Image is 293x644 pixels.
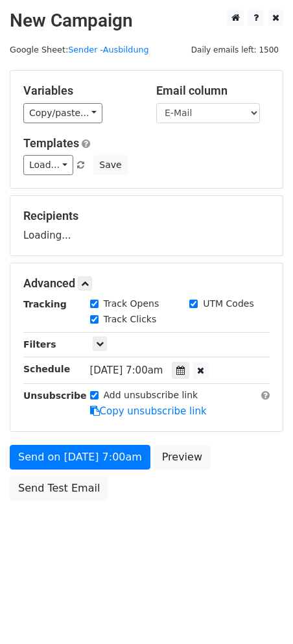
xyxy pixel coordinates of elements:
h5: Advanced [23,276,270,291]
a: Copy unsubscribe link [90,405,207,417]
small: Google Sheet: [10,45,149,54]
a: Templates [23,136,79,150]
h5: Recipients [23,209,270,223]
span: Daily emails left: 1500 [187,43,283,57]
iframe: Chat Widget [228,582,293,644]
button: Save [93,155,127,175]
h5: Variables [23,84,137,98]
span: [DATE] 7:00am [90,364,163,376]
label: Track Clicks [104,313,157,326]
strong: Unsubscribe [23,390,87,401]
strong: Tracking [23,299,67,309]
h5: Email column [156,84,270,98]
label: Add unsubscribe link [104,388,198,402]
h2: New Campaign [10,10,283,32]
a: Send Test Email [10,476,108,501]
a: Send on [DATE] 7:00am [10,445,150,470]
label: UTM Codes [203,297,253,311]
a: Preview [154,445,211,470]
label: Track Opens [104,297,159,311]
a: Load... [23,155,73,175]
div: Chat-Widget [228,582,293,644]
div: Loading... [23,209,270,243]
strong: Schedule [23,364,70,374]
a: Copy/paste... [23,103,102,123]
a: Daily emails left: 1500 [187,45,283,54]
strong: Filters [23,339,56,350]
a: Sender -Ausbildung [68,45,149,54]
